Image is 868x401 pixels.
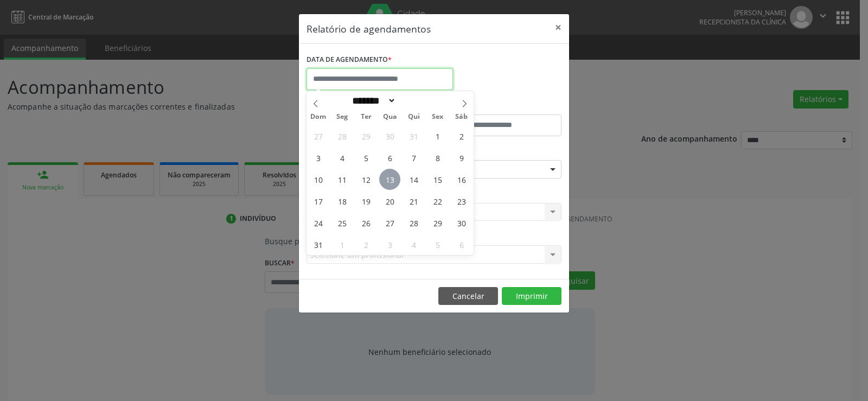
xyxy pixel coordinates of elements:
button: Cancelar [438,287,498,305]
span: Setembro 6, 2025 [451,234,472,255]
span: Agosto 12, 2025 [355,169,376,190]
label: ATÉ [437,98,561,114]
span: Agosto 5, 2025 [355,147,376,168]
span: Sáb [450,113,474,120]
span: Agosto 20, 2025 [379,190,400,212]
span: Agosto 23, 2025 [451,190,472,212]
span: Setembro 3, 2025 [379,234,400,255]
button: Imprimir [502,287,561,305]
span: Sex [426,113,450,120]
span: Julho 29, 2025 [355,125,376,147]
select: Month [348,95,396,106]
span: Setembro 1, 2025 [331,234,353,255]
label: DATA DE AGENDAMENTO [307,52,392,68]
span: Qua [378,113,402,120]
span: Agosto 30, 2025 [451,212,472,233]
span: Agosto 6, 2025 [379,147,400,168]
span: Agosto 24, 2025 [308,212,329,233]
span: Agosto 28, 2025 [403,212,424,233]
span: Setembro 4, 2025 [403,234,424,255]
span: Agosto 8, 2025 [427,147,448,168]
input: Year [396,95,432,106]
span: Agosto 22, 2025 [427,190,448,212]
span: Agosto 4, 2025 [331,147,353,168]
span: Ter [354,113,378,120]
span: Julho 28, 2025 [331,125,353,147]
span: Agosto 11, 2025 [331,169,353,190]
span: Qui [402,113,426,120]
span: Agosto 15, 2025 [427,169,448,190]
span: Setembro 2, 2025 [355,234,376,255]
span: Agosto 7, 2025 [403,147,424,168]
span: Agosto 10, 2025 [308,169,329,190]
span: Julho 31, 2025 [403,125,424,147]
h5: Relatório de agendamentos [307,22,431,36]
span: Agosto 27, 2025 [379,212,400,233]
span: Agosto 26, 2025 [355,212,376,233]
span: Agosto 25, 2025 [331,212,353,233]
span: Agosto 18, 2025 [331,190,353,212]
span: Agosto 29, 2025 [427,212,448,233]
span: Dom [307,113,330,120]
span: Agosto 31, 2025 [308,234,329,255]
span: Agosto 3, 2025 [308,147,329,168]
span: Julho 30, 2025 [379,125,400,147]
button: Close [547,14,569,41]
span: Julho 27, 2025 [308,125,329,147]
span: Seg [330,113,354,120]
span: Agosto 19, 2025 [355,190,376,212]
span: Agosto 1, 2025 [427,125,448,147]
span: Agosto 16, 2025 [451,169,472,190]
span: Agosto 14, 2025 [403,169,424,190]
span: Agosto 17, 2025 [308,190,329,212]
span: Agosto 13, 2025 [379,169,400,190]
span: Setembro 5, 2025 [427,234,448,255]
span: Agosto 21, 2025 [403,190,424,212]
span: Agosto 9, 2025 [451,147,472,168]
span: Agosto 2, 2025 [451,125,472,147]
